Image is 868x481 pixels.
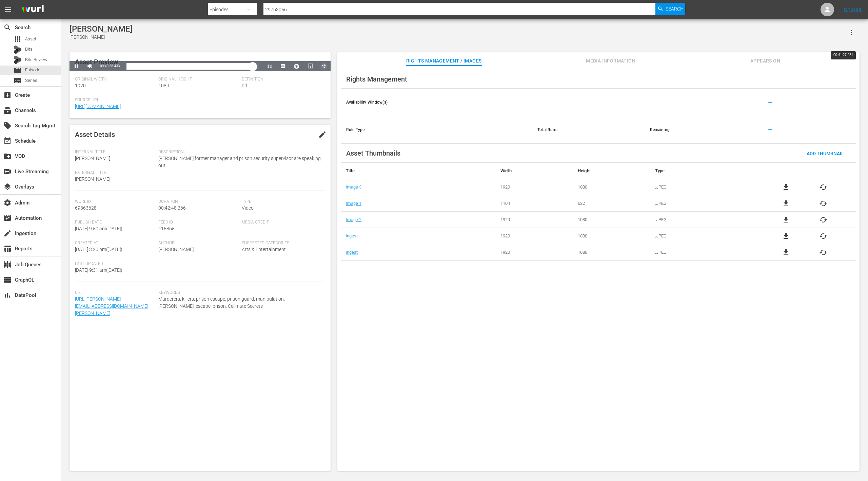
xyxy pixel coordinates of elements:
a: [URL][DOMAIN_NAME] [75,104,121,109]
button: add [762,94,778,110]
span: 00:40:38.433 [100,64,120,68]
td: .JPEG [650,212,753,228]
td: 1104 [495,195,573,212]
th: Total Runs [532,116,644,144]
span: add [766,98,774,106]
span: Search Tag Mgmt [3,122,12,130]
span: Admin [3,199,12,207]
a: file_download [782,183,790,191]
span: cached [819,199,827,208]
span: 1920 [75,83,86,88]
span: Job Queues [3,261,12,269]
span: Asset [25,36,36,42]
span: Original Width [75,77,155,82]
span: Feed ID [158,220,238,225]
span: Episode [25,67,40,73]
span: add [766,126,774,134]
td: 1920 [495,244,573,261]
a: [URL][PERSON_NAME][EMAIL_ADDRESS][DOMAIN_NAME][PERSON_NAME] [75,296,148,316]
td: 622 [573,195,650,212]
button: Mute [83,61,97,71]
span: Live Streaming [3,167,12,176]
th: Height [573,163,650,179]
a: Image 3 [346,184,361,190]
span: Search [3,23,12,32]
button: Search [655,3,685,15]
button: Playback Rate [263,61,276,71]
a: file_download [782,199,790,208]
span: [PERSON_NAME] [75,156,110,161]
span: Keywords [158,290,322,296]
button: cached [819,232,827,240]
span: [PERSON_NAME] [158,247,194,252]
span: Suggested Categories [242,240,322,246]
td: .JPEG [650,244,753,261]
td: 1080 [573,212,650,228]
span: Arts & Entertainment [242,247,286,252]
span: External Title: [75,170,155,176]
td: 1920 [495,212,573,228]
span: Duration [158,199,238,204]
span: Source Url [75,97,322,103]
span: Series [25,77,37,84]
span: Created At [75,240,155,246]
th: Width [495,163,573,179]
a: file_download [782,248,790,256]
span: Asset Preview [75,58,118,66]
th: Title [341,163,495,179]
span: [DATE] 3:20 pm ( [DATE] ) [75,247,122,252]
button: Jump To Time [290,61,303,71]
div: Bits [14,46,22,54]
span: file_download [782,216,790,224]
button: Picture-in-Picture [303,61,317,71]
span: Publish Date [75,220,155,225]
span: [DATE] 9:50 am ( [DATE] ) [75,226,122,231]
th: Type [650,163,753,179]
button: Exit Fullscreen [317,61,331,71]
div: [PERSON_NAME] [70,34,133,41]
td: 1080 [573,179,650,195]
span: VOD [3,152,12,160]
span: Schedule [3,137,12,145]
button: edit [314,126,331,143]
span: Rights Management / Images [406,57,481,65]
span: Search [666,3,684,15]
span: edit [318,130,327,139]
span: Media Credit [242,220,322,225]
span: Appears On [740,57,791,65]
button: add [762,122,778,138]
span: Video [242,205,254,211]
span: Media Information [585,57,636,65]
div: Progress Bar [126,63,259,70]
span: [DATE] 9:31 am ( [DATE] ) [75,267,122,273]
span: Bits [25,46,33,53]
a: Image 2 [346,217,361,222]
span: Last Updated [75,261,155,267]
span: cached [819,248,827,256]
button: cached [819,183,827,191]
a: file_download [782,232,790,240]
a: ingest [346,233,358,238]
button: cached [819,216,827,224]
a: Image 1 [346,201,361,206]
a: Sign Out [844,7,862,12]
span: Bits Review [25,56,47,63]
span: Description: [158,149,322,155]
span: Create [3,91,12,99]
span: [PERSON_NAME] former manager and prison security supervisor are speaking out. [158,155,322,169]
span: DataPool [3,291,12,299]
span: Author [158,240,238,246]
span: Definition [242,77,322,82]
span: [PERSON_NAME] [75,176,110,182]
span: Automation [3,214,12,222]
td: 1080 [573,244,650,261]
a: ingest [346,250,358,255]
span: Murderers, killers, prison escape, prison guard, manipulation, [PERSON_NAME], escape, prison, Cel... [158,296,322,310]
span: 00:42:48.266 [158,205,186,211]
th: Rule Type [341,116,532,144]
